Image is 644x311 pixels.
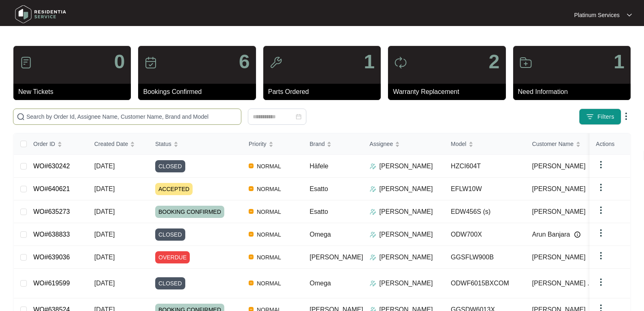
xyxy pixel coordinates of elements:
[370,254,376,261] img: Assigner Icon
[445,200,526,223] td: EDW456S (s)
[574,231,581,238] img: Info icon
[20,56,33,69] img: icon
[269,56,282,69] img: icon
[394,56,407,69] img: icon
[370,186,376,192] img: Assigner Icon
[254,184,284,194] span: NORMAL
[94,185,115,192] span: [DATE]
[574,11,620,19] p: Platinum Services
[596,183,606,192] img: dropdown arrow
[155,160,185,172] span: CLOSED
[379,207,433,217] p: [PERSON_NAME]
[88,133,149,155] th: Created Date
[532,207,586,217] span: [PERSON_NAME]
[249,281,254,285] img: Vercel Logo
[596,160,606,170] img: dropdown arrow
[363,133,445,155] th: Assignee
[26,112,238,121] input: Search by Order Id, Assignee Name, Customer Name, Brand and Model
[379,230,433,239] p: [PERSON_NAME]
[94,163,115,170] span: [DATE]
[310,208,328,215] span: Esatto
[310,163,328,170] span: Häfele
[579,109,621,125] button: filter iconFilters
[393,87,505,97] p: Warranty Replacement
[268,87,381,97] p: Parts Ordered
[17,113,25,121] img: search-icon
[370,139,393,148] span: Assignee
[445,246,526,269] td: GGSFLW900B
[310,185,328,192] span: Esatto
[532,278,593,288] span: [PERSON_NAME] ...
[33,139,55,148] span: Order ID
[249,139,267,148] span: Priority
[155,277,185,289] span: CLOSED
[310,280,331,287] span: Omega
[94,254,115,261] span: [DATE]
[310,254,363,261] span: [PERSON_NAME]
[33,280,70,287] a: WO#619599
[249,163,254,168] img: Vercel Logo
[370,280,376,287] img: Assigner Icon
[364,52,375,72] p: 1
[596,277,606,287] img: dropdown arrow
[310,231,331,238] span: Omega
[254,207,284,217] span: NORMAL
[94,280,115,287] span: [DATE]
[445,223,526,246] td: ODW700X
[254,278,284,288] span: NORMAL
[526,133,607,155] th: Customer Name
[596,228,606,238] img: dropdown arrow
[149,133,242,155] th: Status
[33,231,70,238] a: WO#638833
[532,161,586,171] span: [PERSON_NAME]
[144,56,157,69] img: icon
[445,133,526,155] th: Model
[310,139,325,148] span: Brand
[627,13,632,17] img: dropdown arrow
[621,111,631,121] img: dropdown arrow
[370,209,376,215] img: Assigner Icon
[33,163,70,170] a: WO#630242
[379,278,433,288] p: [PERSON_NAME]
[143,87,256,97] p: Bookings Confirmed
[518,87,631,97] p: Need Information
[532,139,574,148] span: Customer Name
[370,231,376,238] img: Assigner Icon
[27,133,88,155] th: Order ID
[451,139,466,148] span: Model
[249,254,254,259] img: Vercel Logo
[94,231,115,238] span: [DATE]
[33,254,70,261] a: WO#639036
[155,251,190,263] span: OVERDUE
[596,251,606,261] img: dropdown arrow
[114,52,125,72] p: 0
[155,183,193,195] span: ACCEPTED
[249,209,254,214] img: Vercel Logo
[303,133,363,155] th: Brand
[33,208,70,215] a: WO#635273
[590,133,630,155] th: Actions
[532,230,570,239] span: Arun Banjara
[614,52,624,72] p: 1
[254,252,284,262] span: NORMAL
[379,161,433,171] p: [PERSON_NAME]
[596,205,606,215] img: dropdown arrow
[254,161,284,171] span: NORMAL
[12,2,69,26] img: residentia service logo
[155,206,224,218] span: BOOKING CONFIRMED
[445,178,526,200] td: EFLW10W
[239,52,250,72] p: 6
[94,139,128,148] span: Created Date
[155,228,185,241] span: CLOSED
[489,52,500,72] p: 2
[94,208,115,215] span: [DATE]
[532,184,586,194] span: [PERSON_NAME]
[379,184,433,194] p: [PERSON_NAME]
[33,185,70,192] a: WO#640621
[249,186,254,191] img: Vercel Logo
[532,252,586,262] span: [PERSON_NAME]
[445,155,526,178] td: HZCI604T
[254,230,284,239] span: NORMAL
[249,232,254,237] img: Vercel Logo
[519,56,532,69] img: icon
